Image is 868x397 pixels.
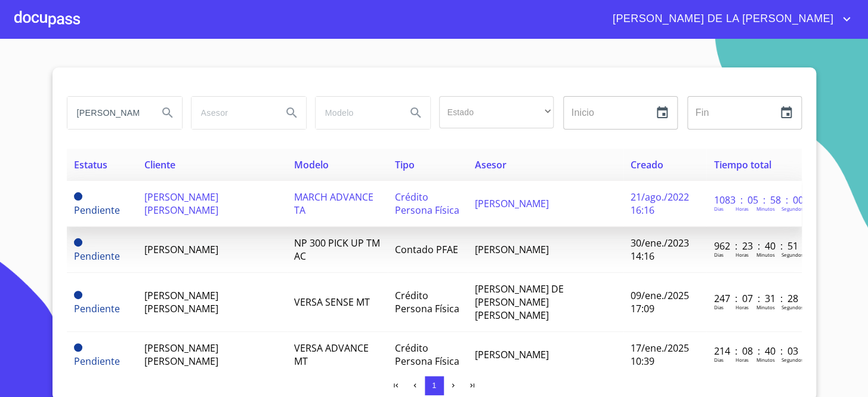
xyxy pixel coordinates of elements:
[475,158,506,171] span: Asesor
[756,356,774,363] p: Minutos
[74,250,120,263] span: Pendiente
[713,158,771,171] span: Tiempo total
[756,251,774,258] p: Minutos
[74,204,120,217] span: Pendiente
[713,344,794,358] p: 214 : 08 : 40 : 03
[316,97,397,129] input: search
[781,304,803,310] p: Segundos
[781,205,803,212] p: Segundos
[735,251,748,258] p: Horas
[713,193,794,207] p: 1083 : 05 : 58 : 00
[74,192,82,201] span: Pendiente
[74,238,82,247] span: Pendiente
[67,97,149,129] input: search
[294,190,373,217] span: MARCH ADVANCE TA
[401,99,430,127] button: Search
[144,341,218,368] span: [PERSON_NAME] [PERSON_NAME]
[277,99,306,127] button: Search
[756,205,774,212] p: Minutos
[425,376,444,395] button: 1
[74,355,120,368] span: Pendiente
[395,190,459,217] span: Crédito Persona Física
[294,296,370,309] span: VERSA SENSE MT
[475,243,549,256] span: [PERSON_NAME]
[395,289,459,315] span: Crédito Persona Física
[475,282,564,322] span: [PERSON_NAME] DE [PERSON_NAME] [PERSON_NAME]
[294,341,369,368] span: VERSA ADVANCE MT
[735,205,748,212] p: Horas
[144,243,218,256] span: [PERSON_NAME]
[713,292,794,305] p: 247 : 07 : 31 : 28
[631,236,689,263] span: 30/ene./2023 14:16
[631,190,689,217] span: 21/ago./2022 16:16
[475,348,549,361] span: [PERSON_NAME]
[395,158,415,171] span: Tipo
[604,10,839,29] span: [PERSON_NAME] DE LA [PERSON_NAME]
[153,99,182,127] button: Search
[631,341,689,368] span: 17/ene./2025 10:39
[713,356,723,363] p: Dias
[713,205,723,212] p: Dias
[432,381,436,390] span: 1
[735,356,748,363] p: Horas
[395,243,458,256] span: Contado PFAE
[756,304,774,310] p: Minutos
[604,10,854,29] button: account of current user
[475,197,549,210] span: [PERSON_NAME]
[74,343,82,352] span: Pendiente
[294,158,329,171] span: Modelo
[713,304,723,310] p: Dias
[74,158,107,171] span: Estatus
[631,289,689,315] span: 09/ene./2025 17:09
[74,302,120,315] span: Pendiente
[713,239,794,253] p: 962 : 23 : 40 : 51
[735,304,748,310] p: Horas
[144,289,218,315] span: [PERSON_NAME] [PERSON_NAME]
[631,158,663,171] span: Creado
[74,291,82,299] span: Pendiente
[191,97,273,129] input: search
[713,251,723,258] p: Dias
[439,96,554,128] div: ​
[294,236,380,263] span: NP 300 PICK UP TM AC
[144,190,218,217] span: [PERSON_NAME] [PERSON_NAME]
[395,341,459,368] span: Crédito Persona Física
[781,251,803,258] p: Segundos
[781,356,803,363] p: Segundos
[144,158,175,171] span: Cliente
